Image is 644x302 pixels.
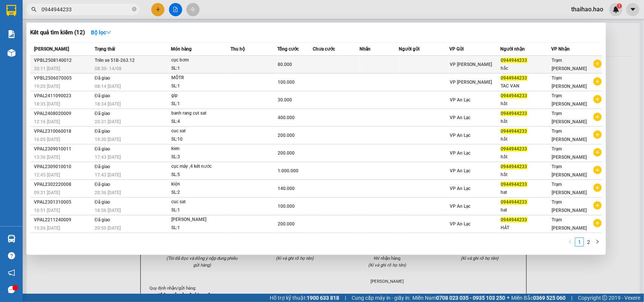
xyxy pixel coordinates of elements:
span: 18:56 [DATE] [95,208,121,213]
li: Previous Page [566,238,575,247]
img: warehouse-icon [8,235,15,243]
span: plus-circle [593,201,602,210]
span: VP An Lạc [450,186,471,191]
span: Món hàng [171,46,192,52]
span: 0944944233 [501,146,527,152]
span: plus-circle [593,95,602,103]
div: VPAL2302220008 [34,181,92,189]
span: Trạm [PERSON_NAME] [552,93,587,107]
span: Người nhận [501,46,525,52]
span: Trạng thái [95,46,115,52]
span: Nhãn [360,46,370,52]
span: 12:16 [DATE] [34,119,60,124]
div: VPBL2508140012 [34,57,92,64]
div: SL: 1 [171,100,228,108]
span: Tổng cước [277,46,299,52]
h3: Kết quả tìm kiếm ( 12 ) [30,29,85,37]
button: left [566,238,575,247]
div: [PERSON_NAME] [171,216,228,224]
div: VPBL2506070005 [34,74,92,82]
span: plus-circle [593,77,602,86]
span: Trạm [PERSON_NAME] [552,217,587,231]
span: 0944944233 [501,164,527,169]
span: 100.000 [278,80,295,85]
span: close-circle [132,6,137,13]
span: Trạm [PERSON_NAME] [552,182,587,195]
div: banh rang cut sat [171,109,228,118]
span: 08:14 [DATE] [95,84,121,89]
span: 18:35 [DATE] [34,101,60,107]
span: Đã giao [95,164,110,169]
span: message [8,286,15,293]
span: 30.000 [278,97,292,103]
div: SL: 1 [171,224,228,232]
div: HÁT [501,224,551,232]
span: 200.000 [278,221,295,227]
span: left [568,239,573,244]
div: VPAL2408020009 [34,110,92,118]
span: 19:30 [DATE] [95,137,121,142]
li: 2 [584,238,593,247]
span: Đã giao [95,93,110,98]
li: Hotline: 02839552959 [71,28,315,37]
span: 1.000.000 [278,168,298,173]
span: plus-circle [593,148,602,156]
div: TAC VAN [501,82,551,90]
div: VPAL2301310005 [34,198,92,206]
span: [PERSON_NAME] [34,46,69,52]
span: VP An Lạc [450,97,471,103]
div: SL: 4 [171,118,228,126]
span: Trạm [PERSON_NAME] [552,199,587,213]
div: SL: 10 [171,135,228,144]
span: 08:30 - 14/08 [95,66,121,71]
span: VP [PERSON_NAME] [450,80,492,85]
div: SL: 1 [171,64,228,73]
span: 17:43 [DATE] [95,155,121,160]
div: hắt [501,135,551,143]
span: Đã giao [95,111,110,116]
span: question-circle [8,252,15,259]
div: hắc [501,64,551,72]
span: 15:26 [DATE] [34,225,60,231]
a: 1 [575,238,584,246]
span: Trạm [PERSON_NAME] [552,111,587,124]
div: cuc sat [171,127,228,135]
span: VP Nhận [551,46,570,52]
span: 12:45 [DATE] [34,172,60,178]
span: plus-circle [593,60,602,68]
span: Đã giao [95,129,110,134]
span: search [31,7,37,12]
span: 140.000 [278,186,295,191]
span: plus-circle [593,130,602,139]
span: 0944944233 [501,75,527,81]
div: cục bơm [171,56,228,64]
div: SL: 1 [171,82,228,90]
div: hat [501,206,551,214]
span: Đã giao [95,199,110,205]
div: cục máy ,4 két nước [171,162,228,171]
button: right [593,238,602,247]
div: SL: 3 [171,153,228,161]
span: 09:31 [DATE] [34,190,60,195]
span: VP [PERSON_NAME] [450,62,492,67]
span: VP An Lạc [450,204,471,209]
div: hắt [501,171,551,179]
span: Trạm [PERSON_NAME] [552,146,587,160]
span: 16:05 [DATE] [34,137,60,142]
span: VP Gửi [450,46,464,52]
span: Chưa cước [313,46,335,52]
span: 20:11 [DATE] [34,66,60,71]
span: Trên xe 51B-263.12 [95,58,135,63]
span: Trạm [PERSON_NAME] [552,164,587,178]
div: VPAL2310060018 [34,127,92,135]
span: 0944944233 [501,111,527,116]
span: plus-circle [593,219,602,227]
span: 0944944233 [501,217,527,222]
span: plus-circle [593,113,602,121]
span: Đã giao [95,217,110,222]
button: Bộ lọcdown [85,26,117,38]
div: MÔTR [171,74,228,82]
span: 13:36 [DATE] [34,155,60,160]
div: VPAL2411090023 [34,92,92,100]
div: SL: 2 [171,189,228,197]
